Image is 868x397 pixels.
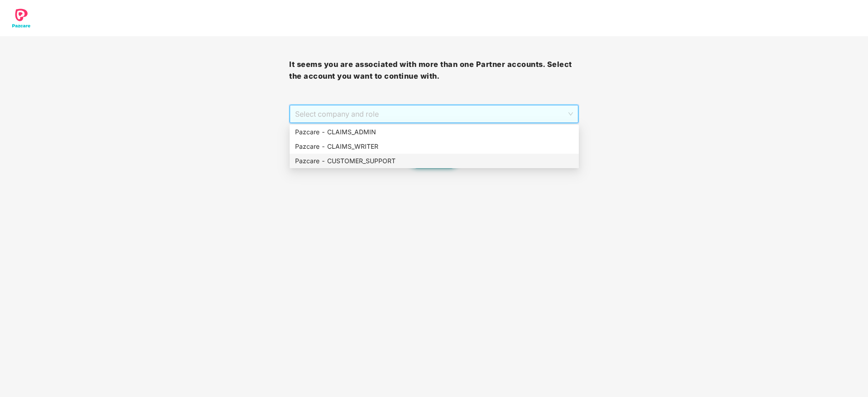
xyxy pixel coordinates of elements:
div: Pazcare - CLAIMS_ADMIN [290,125,579,139]
div: Pazcare - CLAIMS_WRITER [295,142,573,151]
div: Pazcare - CLAIMS_WRITER [290,139,579,154]
div: Pazcare - CLAIMS_ADMIN [295,127,573,137]
div: Pazcare - CUSTOMER_SUPPORT [295,156,573,166]
h3: It seems you are associated with more than one Partner accounts. Select the account you want to c... [289,59,578,82]
div: Pazcare - CUSTOMER_SUPPORT [290,154,579,168]
span: Select company and role [295,105,572,123]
